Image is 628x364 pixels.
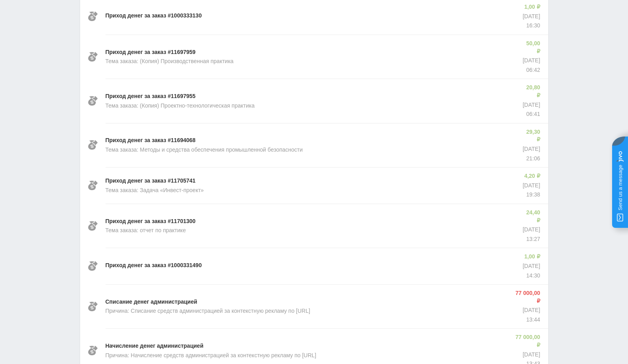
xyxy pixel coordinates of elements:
[522,40,540,55] p: 50,00 ₽
[522,22,540,30] p: 16:30
[515,351,540,359] p: [DATE]
[522,13,540,21] p: [DATE]
[106,342,204,350] p: Начисление денег администрацией
[522,128,540,144] p: 29,30 ₽
[515,316,540,324] p: 13:44
[106,307,310,315] p: Причина: Списание средств администрацией за контекстную рекламу по [URL]
[106,137,196,144] p: Приход денег за заказ #11694068
[106,12,202,20] p: Приход денег за заказ #1000333130
[106,218,196,225] p: Приход денег за заказ #11701300
[522,172,540,180] p: 4,20 ₽
[522,155,540,163] p: 21:06
[522,110,540,118] p: 06:41
[522,57,540,65] p: [DATE]
[106,262,202,270] p: Приход денег за заказ #1000331490
[515,289,540,305] p: 77 000,00 ₽
[522,209,540,224] p: 24,40 ₽
[522,235,540,243] p: 13:27
[106,298,198,306] p: Списание денег администрацией
[515,333,540,349] p: 77 000,00 ₽
[522,182,540,190] p: [DATE]
[522,191,540,199] p: 19:38
[106,92,196,100] p: Приход денег за заказ #11697955
[522,262,540,270] p: [DATE]
[106,48,196,56] p: Приход денег за заказ #11697959
[106,227,186,235] p: Тема заказа: отчет по практике
[522,226,540,234] p: [DATE]
[522,101,540,109] p: [DATE]
[522,66,540,74] p: 06:42
[106,352,317,360] p: Причина: Начисление средств администрацией за контекстную рекламу по [URL]
[522,3,540,11] p: 1,00 ₽
[106,177,196,185] p: Приход денег за заказ #11705741
[522,145,540,153] p: [DATE]
[106,187,204,195] p: Тема заказа: Задача «Инвест-проект»
[106,146,303,154] p: Тема заказа: Методы и средства обеспечения промышленной безопасности
[522,272,540,280] p: 14:30
[522,253,540,261] p: 1,00 ₽
[522,84,540,99] p: 20,80 ₽
[106,58,234,65] p: Тема заказа: (Копия) Производственная практика
[106,102,255,110] p: Тема заказа: (Копия) Проектно-технологическая практика
[515,306,540,314] p: [DATE]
